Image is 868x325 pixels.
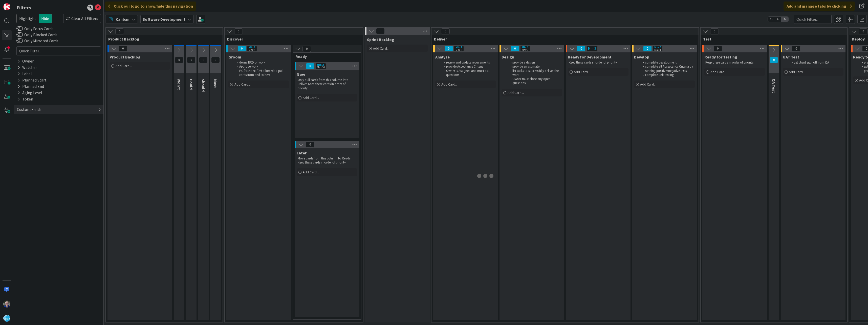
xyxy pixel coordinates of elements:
p: Only pull cards from this column into Deliver. Keep these cards in order of priority. [298,78,356,90]
span: Add Card... [789,70,805,74]
span: Design [502,54,514,59]
button: Only Blocked Cards [16,32,23,37]
div: Max 5 [455,49,462,51]
li: Owner must close any open questions [508,77,561,85]
span: 3x [782,17,788,22]
div: Max 5 [249,49,255,51]
span: 0 [199,57,208,63]
span: 1x [768,17,775,22]
li: get client sign off from QA [789,60,843,65]
li: provide a design [508,60,561,65]
span: 0 [859,28,867,34]
span: Could [189,79,194,90]
div: Add and manage tabs by clicking [784,2,855,11]
img: avatar [3,315,10,322]
span: 0 [792,46,800,52]
span: 0 [643,46,652,52]
li: PO/Architect/DM allowed to pull cards from and to here [234,69,288,77]
div: Planned End [16,83,45,90]
span: 0 [306,141,314,148]
span: Test [703,36,841,42]
span: 0 [237,46,246,52]
span: Sprint Backlog [367,37,394,42]
span: Deliver [434,36,692,42]
div: Max 3 [522,49,528,51]
span: Later [297,150,307,155]
span: Product Backlog [108,36,216,42]
span: Add Card... [234,82,251,87]
div: Click our logo to show/hide this navigation [105,2,196,11]
span: Ready for Testing [704,54,737,59]
div: Aging Level [16,90,43,96]
b: Software Development [143,17,185,22]
span: Won't [177,79,182,90]
label: Only Focus Cards [16,26,53,32]
span: 0 [234,28,243,34]
label: Only Blocked Cards [16,32,57,38]
span: 0 [302,46,311,52]
span: 0 [710,28,719,34]
span: Add Card... [441,82,458,87]
div: Custom Fields [16,106,42,113]
span: Add Card... [373,46,389,51]
span: Hide [39,14,52,23]
span: 0 [444,46,453,52]
span: Analyze [435,54,450,59]
div: Min 1 [455,46,462,49]
span: Must [213,79,218,88]
span: 0 [770,57,778,63]
li: list tasks to successfully deliver the work [508,69,561,77]
label: Only Mirrored Cards [16,38,58,44]
div: Planned Start [16,77,47,83]
span: 0 [511,46,519,52]
div: Min 1 [522,46,529,49]
div: Label [16,71,32,77]
span: 0 [713,46,722,52]
span: Add Card... [303,170,319,174]
li: complete development [640,60,694,65]
span: Now [297,72,305,77]
span: Add Card... [640,82,656,87]
span: 0 [115,28,124,34]
input: Quick Filter... [794,15,832,24]
p: Keep these cards in order of priority. [569,60,627,65]
div: Owner [16,58,34,64]
span: Product Backlog [110,54,141,59]
div: Min 3 [588,47,596,50]
span: 0 [577,46,585,52]
div: Min 4 [654,46,661,49]
div: Filters [16,4,31,11]
li: Owner is Assigned and must ask questions [441,69,495,77]
span: 0 [187,57,196,63]
input: Quick Filter... [16,46,101,55]
span: 0 [119,46,127,52]
span: QA Test [771,79,776,93]
li: complete all Acceptance Criteria by running positive/negative tests [640,65,694,73]
li: review and update requirements [441,60,495,65]
li: Approve work [234,65,288,69]
span: Ready [295,54,355,59]
span: Ready for Development [568,54,612,59]
div: Max 10 [317,66,325,69]
li: provide an estimate [508,65,561,69]
span: 0 [376,28,385,34]
span: Develop [634,54,649,59]
span: Add Card... [116,64,132,68]
div: Clear All Filters [63,14,101,23]
span: UAT Test [783,54,799,59]
span: 0 [441,28,450,34]
button: Only Mirrored Cards [16,38,23,43]
li: provide Acceptance Criteria [441,65,495,69]
span: Highlight [16,14,39,23]
div: Token [16,96,34,102]
span: Kanban [116,16,129,22]
span: 0 [306,63,314,69]
span: Add Card... [508,90,524,95]
span: 2x [775,17,782,22]
div: Max 8 [654,49,661,51]
div: Min 1 [249,46,255,49]
button: Only Focus Cards [16,26,23,31]
div: Watcher [16,64,37,71]
span: Discover [227,36,357,42]
li: define BRD or work [234,60,288,65]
